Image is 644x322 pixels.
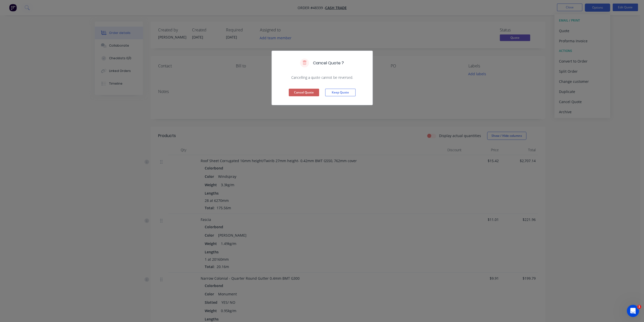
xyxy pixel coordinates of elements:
h5: Cancel Quote ? [313,60,344,66]
span: Cancelling a quote cannot be reversed. [278,75,366,80]
span: 1 [637,305,641,309]
iframe: Intercom live chat [627,305,639,317]
button: Cancel Quote [289,89,319,96]
button: Keep Quote [325,89,356,96]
